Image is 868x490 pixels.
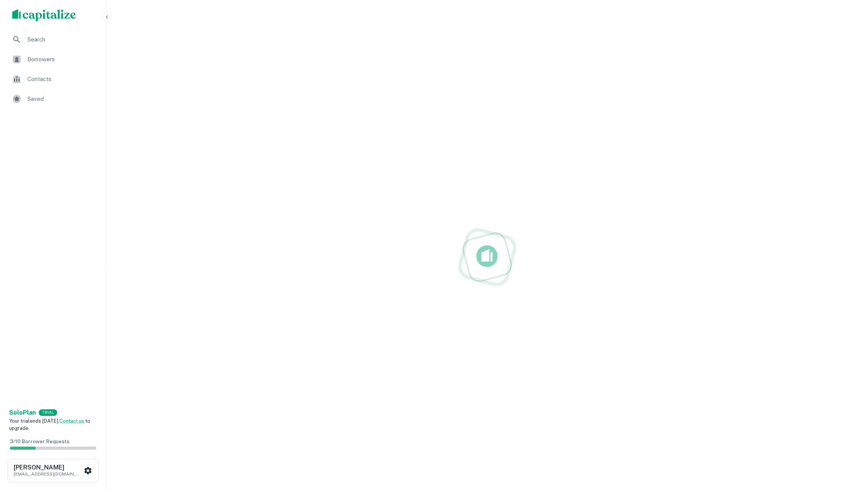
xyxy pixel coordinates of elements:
a: Contacts [6,70,100,88]
span: Your trial ends [DATE]. to upgrade. [9,418,90,431]
span: Contacts [27,75,96,84]
iframe: Chat Widget [830,429,868,466]
img: capitalize-logo.png [12,9,76,21]
span: Saved [27,94,96,103]
h6: [PERSON_NAME] [14,465,82,471]
a: Contact us [59,418,84,424]
a: Borrowers [6,50,100,68]
div: TRIAL [39,409,57,416]
span: Search [27,35,96,44]
a: Search [6,30,100,49]
span: 3 / 10 Borrower Requests [10,439,69,444]
a: SoloPlan [9,408,36,417]
button: [PERSON_NAME][EMAIL_ADDRESS][DOMAIN_NAME] [8,459,99,482]
a: Saved [6,90,100,108]
p: [EMAIL_ADDRESS][DOMAIN_NAME] [14,471,82,477]
strong: Solo Plan [9,409,36,416]
span: Borrowers [27,55,96,64]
